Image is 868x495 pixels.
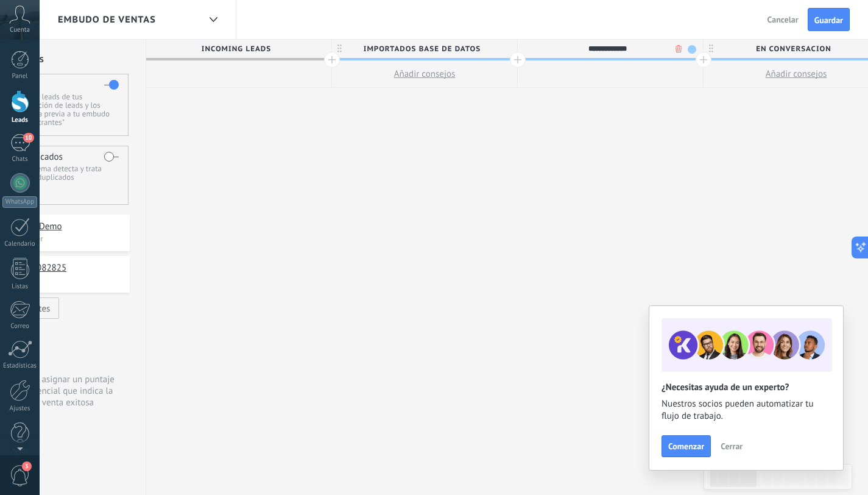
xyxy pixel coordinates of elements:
span: Cerrar [721,442,743,450]
span: Cuenta [10,26,30,34]
button: Cerrar [715,437,748,455]
div: Listas [2,283,38,291]
span: Incoming leads [146,40,325,59]
button: Añadir consejos [332,61,517,87]
h4: 573224082825 [7,262,121,274]
button: Guardar [808,8,850,31]
span: 10 [23,133,34,143]
div: Incoming leads [146,40,331,58]
span: importados base de datos [332,40,511,59]
h2: ¿Necesitas ayuda de un experto? [662,382,831,393]
span: Guardar [814,16,843,24]
p: Messenger [7,233,122,244]
p: Widget [7,275,122,285]
div: Embudo de ventas [203,8,224,32]
span: Cancelar [767,14,799,25]
div: Calendario [2,240,38,248]
button: Comenzar [662,435,711,457]
span: Embudo de ventas [58,14,156,26]
button: Cancelar [763,10,803,29]
h4: Kommo Demo [7,221,121,233]
span: Añadir consejos [766,68,827,80]
span: Nuestros socios pueden automatizar tu flujo de trabajo. [662,398,831,422]
div: WhatsApp [2,196,37,208]
div: Estadísticas [2,362,38,370]
span: Comenzar [668,442,704,450]
div: Panel [2,73,38,80]
span: 3 [22,461,32,471]
div: Correo [2,322,38,330]
div: Ajustes [2,405,38,413]
div: importados base de datos [332,40,517,58]
span: Añadir consejos [394,68,456,80]
div: Leads [2,116,38,124]
div: Chats [2,155,38,163]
